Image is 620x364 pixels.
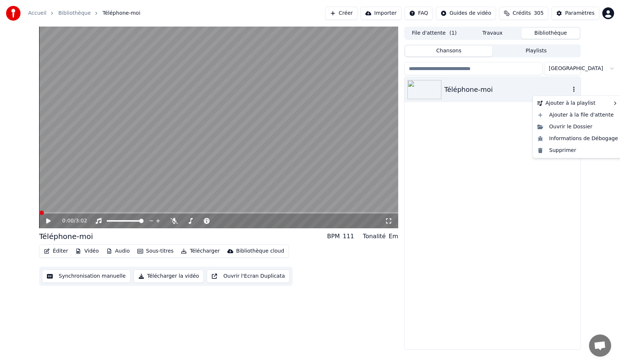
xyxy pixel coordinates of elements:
[444,84,570,95] div: Téléphone-moi
[464,28,522,39] button: Travaux
[134,246,177,256] button: Sous-titres
[436,7,496,20] button: Guides de vidéo
[492,46,580,56] button: Playlists
[325,7,358,20] button: Créer
[58,10,91,17] a: Bibliothèque
[39,231,93,242] div: Téléphone-moi
[178,246,223,256] button: Télécharger
[28,10,140,17] nav: breadcrumb
[361,7,402,20] button: Importer
[42,270,131,283] button: Synchronisation manuelle
[589,334,611,357] div: Ouvrir le chat
[103,10,140,17] span: Téléphone-moi
[207,270,290,283] button: Ouvrir l'Ecran Duplicata
[72,246,101,256] button: Vidéo
[343,232,354,241] div: 111
[549,65,603,72] span: [GEOGRAPHIC_DATA]
[405,28,464,39] button: File d'attente
[521,28,580,39] button: Bibliothèque
[103,246,133,256] button: Audio
[389,232,398,241] div: Em
[565,10,595,17] div: Paramètres
[28,10,46,17] a: Accueil
[404,7,433,20] button: FAQ
[327,232,340,241] div: BPM
[76,217,87,225] span: 3:02
[236,247,284,255] div: Bibliothèque cloud
[363,232,386,241] div: Tonalité
[499,7,548,20] button: Crédits305
[134,270,204,283] button: Télécharger la vidéo
[405,46,493,56] button: Chansons
[513,10,531,17] span: Crédits
[41,246,71,256] button: Éditer
[6,6,21,21] img: youka
[534,10,544,17] span: 305
[551,7,599,20] button: Paramètres
[62,217,74,225] span: 0:00
[62,217,80,225] div: /
[449,30,457,37] span: ( 1 )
